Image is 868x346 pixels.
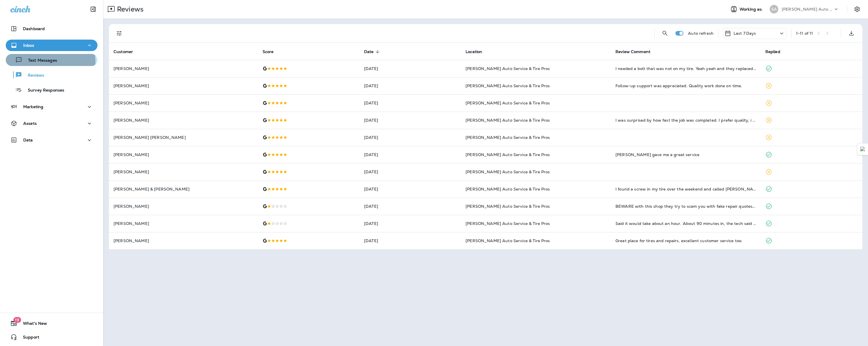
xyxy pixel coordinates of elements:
[6,54,97,66] button: Text Messages
[466,186,550,192] span: [PERSON_NAME] Auto Service & Tire Pros
[6,101,97,112] button: Marketing
[263,49,274,54] span: Score
[359,77,461,94] td: [DATE]
[615,49,658,54] span: Review Comment
[114,221,253,226] p: [PERSON_NAME]
[6,84,97,96] button: Survey Responses
[359,215,461,232] td: [DATE]
[466,221,550,226] span: [PERSON_NAME] Auto Service & Tire Pros
[115,5,144,13] p: Reviews
[734,31,756,36] p: Last 7 Days
[114,187,253,191] p: [PERSON_NAME] & [PERSON_NAME]
[466,238,550,243] span: [PERSON_NAME] Auto Service & Tire Pros
[466,118,550,123] span: [PERSON_NAME] Auto Service & Tire Pros
[359,129,461,146] td: [DATE]
[770,5,778,13] div: SA
[852,4,862,14] button: Settings
[114,101,253,105] p: [PERSON_NAME]
[359,198,461,215] td: [DATE]
[114,170,253,174] p: [PERSON_NAME]
[615,66,756,71] div: I needed a bolt that was not on my tire. Yeah yeah and they replaced it for me and I thank them f...
[114,204,253,209] p: [PERSON_NAME]
[359,163,461,180] td: [DATE]
[114,49,133,54] span: Customer
[22,73,44,78] p: Reviews
[22,58,57,63] p: Text Messages
[615,152,756,158] div: Luis gave me a great service
[364,49,374,54] span: Date
[796,31,813,36] div: 1 - 11 of 11
[765,49,780,54] span: Replied
[688,31,713,36] p: Auto refresh
[466,83,550,88] span: [PERSON_NAME] Auto Service & Tire Pros
[114,28,125,39] button: Filters
[860,147,865,152] img: Detect Auto
[23,121,37,126] p: Assets
[466,49,490,54] span: Location
[359,146,461,163] td: [DATE]
[466,49,482,54] span: Location
[615,221,756,226] div: Said it would take about an hour. About 90 minutes in, the tech said the tires could not be eligi...
[263,49,281,54] span: Score
[23,26,45,31] p: Dashboard
[114,135,253,140] p: [PERSON_NAME] [PERSON_NAME]
[359,60,461,77] td: [DATE]
[364,49,381,54] span: Date
[846,28,857,39] button: Export as CSV
[359,232,461,249] td: [DATE]
[615,203,756,209] div: BEWARE with this shop they try to scam you with fake repair quotes and deny you service if you do...
[659,28,671,39] button: Search Reviews
[114,83,253,88] p: [PERSON_NAME]
[6,69,97,81] button: Reviews
[114,66,253,71] p: [PERSON_NAME]
[6,318,97,329] button: 19What's New
[22,88,64,93] p: Survey Responses
[6,331,97,343] button: Support
[6,118,97,129] button: Assets
[615,49,650,54] span: Review Comment
[114,152,253,157] p: [PERSON_NAME]
[85,3,101,15] button: Collapse Sidebar
[17,321,47,328] span: What's New
[740,7,764,12] span: Working as:
[6,40,97,51] button: Inbox
[466,100,550,106] span: [PERSON_NAME] Auto Service & Tire Pros
[765,49,788,54] span: Replied
[466,204,550,209] span: [PERSON_NAME] Auto Service & Tire Pros
[615,83,756,89] div: Follow-up support was appreciated. Quality work done on time.
[359,180,461,198] td: [DATE]
[6,23,97,34] button: Dashboard
[466,135,550,140] span: [PERSON_NAME] Auto Service & Tire Pros
[782,7,833,11] p: [PERSON_NAME] Auto Service & Tire Pros
[615,117,756,123] div: I was surprised by how fast the job was completed. I prefer qualíty, i trust the ok s going to gu...
[466,152,550,157] span: [PERSON_NAME] Auto Service & Tire Pros
[23,104,43,109] p: Marketing
[13,317,21,323] span: 19
[615,238,756,244] div: Great place for tires and repairs, excellent customer service too.
[114,49,140,54] span: Customer
[114,238,253,243] p: [PERSON_NAME]
[359,112,461,129] td: [DATE]
[6,134,97,146] button: Data
[466,169,550,174] span: [PERSON_NAME] Auto Service & Tire Pros
[17,335,39,342] span: Support
[23,43,34,48] p: Inbox
[359,94,461,112] td: [DATE]
[114,118,253,123] p: [PERSON_NAME]
[466,66,550,71] span: [PERSON_NAME] Auto Service & Tire Pros
[23,138,33,142] p: Data
[615,186,756,192] div: I found a screw in my tire over the weekend and called Sullivan's first thing Monday morning. Adr...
